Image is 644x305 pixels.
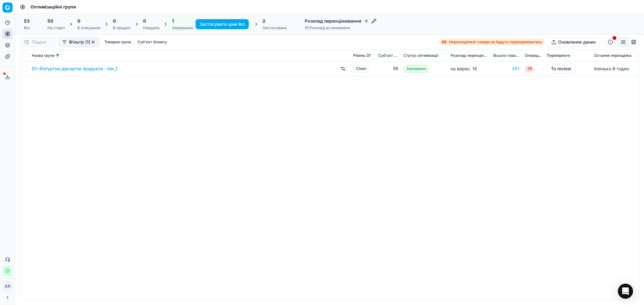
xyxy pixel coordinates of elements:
[24,18,30,24] span: 53
[3,281,12,291] span: AK
[547,53,570,58] span: Перевіряючі
[594,53,631,58] span: Остання переоцінка
[172,25,193,30] div: Завершено
[305,25,376,30] div: 15 Розклад встановлено
[525,66,534,72] span: 39
[196,19,249,29] button: Застосувати ціни Всі
[113,18,116,24] span: 0
[353,65,369,72] span: Chain
[135,38,169,46] button: Суб'єкт бізнесу
[403,65,429,72] span: Завершені
[547,37,600,47] button: Оновлення даних
[353,53,371,58] span: Рівень OГ
[263,18,265,24] span: 2
[77,25,100,30] div: В очікуванні
[618,284,633,299] div: Open Intercom Messenger
[143,25,159,30] div: Невдало
[32,66,117,72] a: D1~Йогуртно-десертні продукти - tier_1
[54,52,61,59] button: Sorted by Назва групи ascending
[594,66,629,71] span: близько 6 годин
[31,4,76,10] nav: breadcrumb
[439,39,545,45] a: 49Нерозподілені товари не будуть переоцінюватись
[378,53,398,58] span: Суб'єкт бізнесу
[451,66,477,71] span: на верес. 18
[32,39,51,45] input: Пошук
[547,64,575,74] button: To review
[451,53,488,58] span: Розклад переоцінювання
[305,18,376,24] h4: Розклад переоцінювання
[113,25,130,30] div: В процесі
[449,40,542,45] span: Нерозподілені товари не будуть переоцінюватись
[172,18,174,24] span: 1
[493,53,520,58] span: Всього товарів
[24,25,30,30] div: Всі
[525,53,542,58] span: Оповіщення
[403,53,438,58] span: Статус оптимізації
[32,53,54,58] span: Назва групи
[3,281,13,291] button: AK
[143,18,146,24] span: 0
[378,66,398,72] div: 88
[493,66,520,72] a: 402
[441,40,447,45] strong: 49
[58,37,99,47] button: Фільтр (1)
[47,18,53,24] span: 50
[77,18,80,24] span: 0
[47,25,65,30] div: На старті
[31,4,76,10] span: Оптимізаційні групи
[263,25,287,30] div: Застосовано
[102,38,134,46] button: Товарна група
